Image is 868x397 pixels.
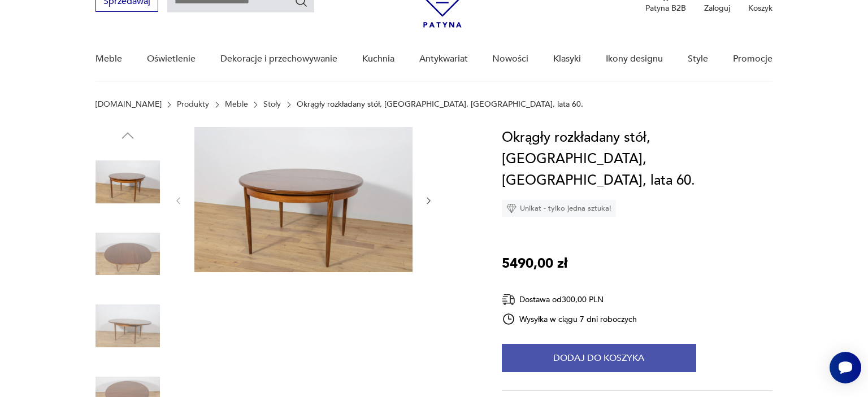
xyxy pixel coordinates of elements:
img: Zdjęcie produktu Okrągły rozkładany stół, G-Plan, Wielka Brytania, lata 60. [194,127,413,272]
a: Promocje [733,37,772,81]
div: Unikat - tylko jedna sztuka! [502,200,616,217]
a: Produkty [177,100,209,109]
div: Dostawa od 300,00 PLN [502,293,637,307]
p: Okrągły rozkładany stół, [GEOGRAPHIC_DATA], [GEOGRAPHIC_DATA], lata 60. [297,100,583,109]
a: Nowości [492,37,528,81]
a: Meble [225,100,248,109]
p: Koszyk [748,3,772,14]
img: Ikona diamentu [506,203,517,213]
button: Dodaj do koszyka [502,344,696,372]
p: 5490,00 zł [502,253,567,274]
p: Zaloguj [704,3,730,14]
a: Stoły [263,100,281,109]
div: Wysyłka w ciągu 7 dni roboczych [502,312,637,326]
p: Patyna B2B [645,3,686,14]
a: Style [688,37,708,81]
a: Meble [96,37,122,81]
h1: Okrągły rozkładany stół, [GEOGRAPHIC_DATA], [GEOGRAPHIC_DATA], lata 60. [502,127,772,191]
img: Ikona dostawy [502,293,515,307]
iframe: Smartsupp widget button [830,352,861,383]
a: [DOMAIN_NAME] [96,100,162,109]
img: Zdjęcie produktu Okrągły rozkładany stół, G-Plan, Wielka Brytania, lata 60. [96,150,160,214]
a: Kuchnia [362,37,394,81]
img: Zdjęcie produktu Okrągły rozkładany stół, G-Plan, Wielka Brytania, lata 60. [96,222,160,286]
a: Antykwariat [419,37,468,81]
a: Dekoracje i przechowywanie [220,37,337,81]
a: Oświetlenie [147,37,196,81]
a: Klasyki [553,37,581,81]
img: Zdjęcie produktu Okrągły rozkładany stół, G-Plan, Wielka Brytania, lata 60. [96,294,160,358]
a: Ikony designu [606,37,663,81]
